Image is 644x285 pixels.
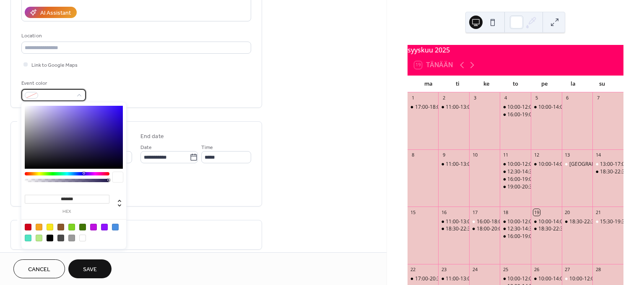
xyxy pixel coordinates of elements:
label: hex [25,209,109,214]
div: #417505 [79,224,86,230]
div: 18:30-22:30 Offline.podium [531,225,562,233]
div: to [501,76,530,92]
div: 27 [564,267,571,273]
span: Time [201,143,213,152]
div: 10:00-14:00 Kivistön kohtaamispaikka /Kivistö Meeting Point [531,104,562,111]
div: 10:00-12:00 Kivistön eläkeläiskerhon kuvataiteilijat [500,218,531,225]
div: 8 [410,152,416,158]
div: 6 [564,95,571,101]
div: 10:00-12:00 Kivistön eläkeläiskerhon kuvataiteilijat [507,161,625,168]
div: 22 [410,267,416,273]
div: 10:00-14:00 Kivistön kohtaamispaikka /Kivistö Meeting Point [531,275,562,282]
div: 10 [472,152,478,158]
div: 17:00-20:30 Marttailta: Kivistön Martat [415,275,505,282]
div: 26 [533,267,540,273]
div: #D0021B [25,224,31,230]
div: 11:00-13:00 [PERSON_NAME] [446,161,514,168]
div: End date [140,132,164,141]
div: 11:00-13:00 [PERSON_NAME] [446,275,514,282]
div: #4A4A4A [57,235,64,241]
div: 10:00-12:00 Kivistön eläkeläiskerhon kuvataiteilijat [507,218,625,225]
div: Event color [21,79,84,88]
div: 4 [502,95,509,101]
div: 18 [502,209,509,215]
div: 11:00-13:00 [PERSON_NAME] [446,218,514,225]
div: 19:00-20:30 Varattu Credo-kirkolle [500,183,531,191]
div: ke [472,76,501,92]
div: 18:00-20:00 Kivistön Marttojen kässäkahvila [477,225,579,233]
div: 11:00-13:00 Olotilakahvila [438,218,469,225]
div: 10:00-12:00 Kivistön eläkeläiskerhon kuvataiteilijat [500,104,531,111]
span: Cancel [28,265,50,274]
div: #000000 [47,235,53,241]
div: 18:30-22:30 Offline.podium [446,225,509,233]
div: su [588,76,617,92]
div: 17:00-18:00 MarjaVerkon vapaaehtoisten perehdytystilaisuus [415,104,558,111]
div: 18:30-22:30 Offline.podium [538,225,602,233]
div: 18:30-22:30 Offline.podium [438,225,469,233]
div: 12:30-14:30 Kivistö-Kanniston kyläystävät [500,168,531,175]
div: 17:00-18:00 MarjaVerkon vapaaehtoisten perehdytystilaisuus [408,104,439,111]
div: #50E3C2 [25,235,31,241]
div: #7ED321 [68,224,75,230]
div: 18:00-20:00 Kivistön Marttojen kässäkahvila [469,225,500,233]
div: 23 [441,267,447,273]
div: #9B9B9B [68,235,75,241]
div: 12:30-14:30 Kivistö-[GEOGRAPHIC_DATA] kyläystävät [507,225,631,233]
button: AI Assistant [25,7,77,18]
div: 18:30-22:30 Offline.podium [562,218,593,225]
div: 9 [441,152,447,158]
button: Cancel [13,259,65,278]
div: 10:00-12:00 Kivistön eläkeläiskerhon kuvataiteilijat [507,104,625,111]
div: 19 [533,209,540,215]
div: 11:00-13:00 Olotilakahvila [438,275,469,282]
div: 16:00-19:00 Credo Meet [500,111,531,118]
div: 11 [502,152,509,158]
div: 11:00-13:00 Olotilakahvila [438,161,469,168]
div: 14 [595,152,601,158]
div: #9013FE [101,224,108,230]
div: #BD10E0 [90,224,97,230]
div: 12 [533,152,540,158]
div: 16:00-19:00 Credo Meet [507,233,564,240]
div: 16:00-18:00 Kivistön Marttojen hallituksen kokous [469,218,500,225]
div: 28 [595,267,601,273]
div: 12:30-14:30 Kivistö-[GEOGRAPHIC_DATA] kyläystävät [507,168,631,175]
div: 2 [441,95,447,101]
div: 5 [533,95,540,101]
div: ti [443,76,472,92]
div: #4A90E2 [112,224,119,230]
div: #F8E71C [47,224,53,230]
div: AI Assistant [40,9,71,18]
div: 17:00-20:30 Marttailta: Kivistön Martat [408,275,439,282]
div: la [559,76,588,92]
div: #B8E986 [36,235,42,241]
div: 15 [410,209,416,215]
div: 16:00-18:00 Kivistön Marttojen hallituksen kokous [477,218,592,225]
div: 16 [441,209,447,215]
div: 12:30-14:30 Kivistö-Kanniston kyläystävät [500,225,531,233]
div: 18:30-22:30 Offline.podium [569,218,633,225]
div: 16:00-19:00 Credo Meet [500,176,531,183]
div: syyskuu 2025 [408,45,623,55]
div: 7 [595,95,601,101]
div: #FFFFFF [79,235,86,241]
div: 25 [502,267,509,273]
div: 24 [472,267,478,273]
div: 21 [595,209,601,215]
div: Location [21,31,249,40]
div: 3 [472,95,478,101]
div: 10:00-12:00 Credo-kirkon perhebrunssi [562,275,593,282]
div: 20 [564,209,571,215]
div: #F5A623 [36,224,42,230]
span: Save [83,265,97,274]
div: 10:00-12:00 Kivistön eläkeläiskerhon kuvataiteilijat [500,161,531,168]
div: 1 [410,95,416,101]
div: 16:00-19:00 Credo Meet [507,176,564,183]
div: ma [414,76,443,92]
span: Date [140,143,152,152]
div: 13:00-17:00 Varattu yksityiskäyttöön [592,161,623,168]
div: pe [530,76,559,92]
div: 16:00-19:00 Credo Meet [507,111,564,118]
